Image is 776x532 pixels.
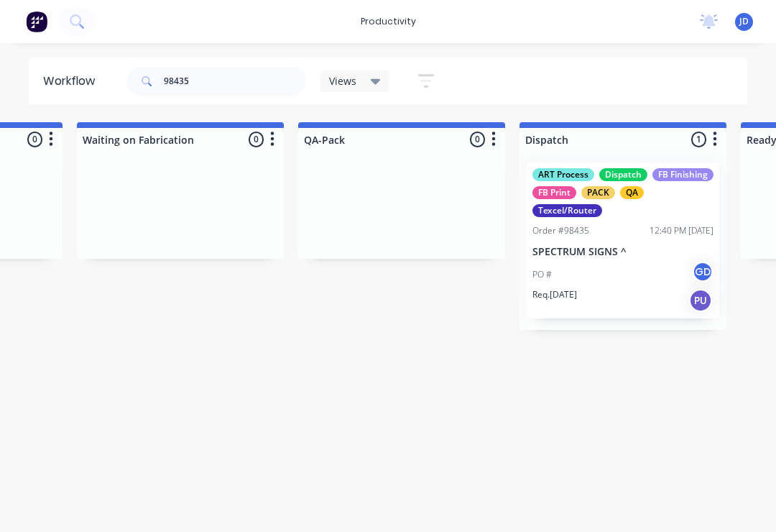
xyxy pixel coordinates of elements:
span: JD [739,15,749,28]
div: PU [689,289,712,312]
div: Texcel/Router [532,204,602,217]
img: Factory [26,11,47,32]
div: QA [620,186,644,199]
div: ART Process [532,168,594,181]
div: Order #98435 [532,224,589,237]
div: FB Print [532,186,576,199]
div: productivity [354,11,423,32]
div: FB Finishing [652,168,713,181]
p: Req. [DATE] [532,288,577,301]
div: ART ProcessDispatchFB FinishingFB PrintPACKQATexcel/RouterOrder #9843512:40 PM [DATE]SPECTRUM SIG... [527,162,719,318]
div: Dispatch [599,168,647,181]
div: 12:40 PM [DATE] [650,224,713,237]
input: Search for orders... [164,67,306,96]
div: GD [692,261,713,283]
p: SPECTRUM SIGNS ^ [532,246,713,258]
p: PO # [532,268,552,281]
span: Views [329,73,356,88]
div: PACK [581,186,615,199]
div: Workflow [43,73,102,90]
